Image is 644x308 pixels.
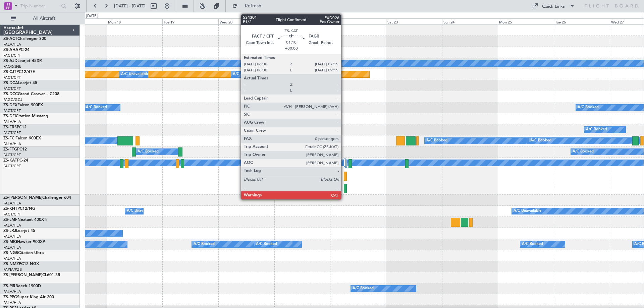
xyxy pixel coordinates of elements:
a: ZS-[PERSON_NAME]Challenger 604 [3,196,71,200]
a: ZS-ERSPC12 [3,125,26,129]
span: ZS-LRJ [3,229,16,233]
span: All Aircraft [17,16,71,21]
span: ZS-MIG [3,240,17,244]
a: FACT/CPT [3,164,21,169]
div: A/C Unavailable [514,206,541,216]
a: FACT/CPT [3,130,21,135]
span: ZS-DCC [3,92,18,96]
a: ZS-PIRBeech 1900D [3,284,41,288]
a: FAGC/GCJ [3,97,22,102]
span: ZS-FTG [3,147,17,151]
span: ZS-CJT [3,70,16,74]
span: ZS-DFI [3,114,16,118]
span: ZS-AHA [3,48,18,52]
div: Tue 26 [554,18,610,24]
a: FACT/CPT [3,75,21,80]
a: ZS-PPGSuper King Air 200 [3,295,54,299]
a: ZS-DCALearjet 45 [3,81,37,85]
a: FALA/HLA [3,42,21,47]
span: ZS-PIR [3,284,15,288]
div: Wed 20 [218,18,274,24]
span: ZS-KHT [3,207,17,211]
span: ZS-ACT [3,37,17,41]
a: ZS-FTGPC12 [3,147,27,151]
div: Mon 18 [107,18,163,24]
a: FACT/CPT [3,53,21,58]
a: FACT/CPT [3,152,21,158]
span: ZS-LMF [3,218,17,222]
div: Fri 22 [330,18,386,24]
div: A/C Booked [251,125,272,135]
a: ZS-KHTPC12/NG [3,207,35,211]
a: FACT/CPT [3,212,21,217]
span: ZS-[PERSON_NAME] [3,196,42,200]
span: ZS-DEX [3,103,17,107]
div: A/C Unavailable [121,69,149,79]
span: ZS-NGS [3,251,18,255]
span: ZS-DCA [3,81,18,85]
div: A/C Unavailable [233,69,261,79]
input: Trip Number [20,1,59,11]
span: Refresh [239,4,267,8]
span: ZS-PPG [3,295,17,299]
div: Sat 23 [386,18,442,24]
span: ZS-NMZ [3,262,19,266]
a: FALA/HLA [3,201,21,206]
span: ZS-[PERSON_NAME] [3,273,42,277]
div: A/C Unavailable [127,206,155,216]
a: FALA/HLA [3,256,21,261]
a: ZS-AHAPC-24 [3,48,30,52]
a: FALA/HLA [3,119,21,124]
div: A/C Booked [573,147,594,157]
div: Tue 19 [162,18,218,24]
a: ZS-MIGHawker 900XP [3,240,45,244]
div: Quick Links [542,3,565,10]
span: ZS-FCI [3,136,15,140]
a: FALA/HLA [3,300,21,305]
div: A/C Booked [530,136,551,146]
div: [DATE] [86,13,98,19]
div: Sun 24 [442,18,498,24]
a: ZS-ACTChallenger 300 [3,37,46,41]
a: FAPM/PZB [3,267,22,272]
a: FAOR/JNB [3,64,21,69]
a: FALA/HLA [3,223,21,228]
div: Thu 21 [274,18,330,24]
a: FALA/HLA [3,234,21,239]
span: [DATE] - [DATE] [114,3,146,9]
span: ZS-KAT [3,159,17,163]
a: FACT/CPT [3,86,21,91]
a: FACT/CPT [3,108,21,113]
div: A/C Booked [578,103,599,113]
div: A/C Booked [256,239,277,249]
a: ZS-AJDLearjet 45XR [3,59,42,63]
button: Refresh [229,1,269,11]
span: ZS-ERS [3,125,17,129]
a: ZS-LMFNextant 400XTi [3,218,47,222]
div: A/C Booked [586,125,607,135]
a: ZS-DFICitation Mustang [3,114,48,118]
button: All Aircraft [7,13,73,24]
div: A/C Booked [522,239,543,249]
div: A/C Booked [194,239,215,249]
div: A/C Booked [426,136,447,146]
a: ZS-DEXFalcon 900EX [3,103,43,107]
a: ZS-NGSCitation Ultra [3,251,44,255]
div: A/C Booked [86,103,107,113]
a: FALA/HLA [3,289,21,294]
button: Quick Links [529,1,578,11]
a: ZS-[PERSON_NAME]CL601-3R [3,273,60,277]
a: FALA/HLA [3,245,21,250]
a: ZS-FCIFalcon 900EX [3,136,41,140]
a: ZS-LRJLearjet 45 [3,229,35,233]
div: A/C Booked [138,147,159,157]
div: Mon 25 [498,18,554,24]
a: FALA/HLA [3,141,21,146]
div: A/C Booked [353,284,374,294]
span: ZS-AJD [3,59,17,63]
a: ZS-NMZPC12 NGX [3,262,39,266]
a: ZS-CJTPC12/47E [3,70,35,74]
a: ZS-KATPC-24 [3,159,28,163]
a: ZS-DCCGrand Caravan - C208 [3,92,59,96]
